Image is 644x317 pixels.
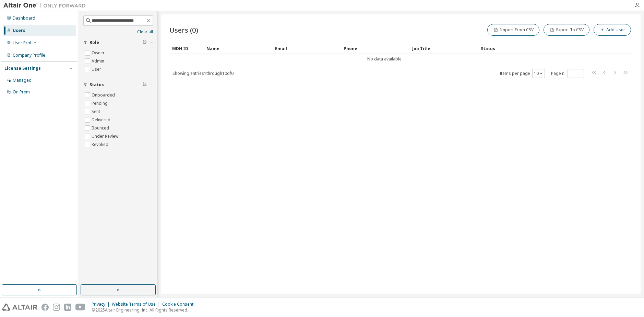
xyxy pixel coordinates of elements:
[92,107,102,116] label: Sent
[13,89,30,95] div: On Prem
[143,40,147,45] span: Clear filter
[3,2,89,9] img: Altair One
[92,65,103,73] label: User
[344,43,407,54] div: Phone
[92,140,110,149] label: Revoked
[143,82,147,88] span: Clear filter
[13,40,36,46] div: User Profile
[544,24,589,36] button: Export To CSV
[172,70,234,76] span: Showing entries 1 through 10 of 0
[75,304,85,311] img: youtube.svg
[551,69,584,78] span: Page n.
[92,91,116,99] label: Onboarded
[13,28,25,33] div: Users
[169,25,198,35] span: Users (0)
[594,24,631,36] button: Add User
[90,40,99,45] span: Role
[275,43,338,54] div: Email
[534,71,543,76] button: 10
[481,43,597,54] div: Status
[13,53,45,58] div: Company Profile
[92,49,106,57] label: Owner
[487,24,539,36] button: Import From CSV
[172,43,201,54] div: MDH ID
[162,302,198,307] div: Cookie Consent
[92,307,198,313] p: © 2025 Altair Engineering, Inc. All Rights Reserved.
[13,78,32,83] div: Managed
[41,304,49,311] img: facebook.svg
[53,304,60,311] img: instagram.svg
[92,99,109,107] label: Pending
[64,304,71,311] img: linkedin.svg
[412,43,475,54] div: Job Title
[92,124,110,132] label: Bounced
[13,15,35,21] div: Dashboard
[83,77,153,92] button: Status
[2,304,37,311] img: altair_logo.svg
[206,43,270,54] div: Name
[83,35,153,50] button: Role
[92,132,120,140] label: Under Review
[500,69,545,78] span: Items per page
[92,302,112,307] div: Privacy
[92,57,106,65] label: Admin
[169,54,599,64] td: No data available
[112,302,162,307] div: Website Terms of Use
[90,82,104,88] span: Status
[4,66,41,71] div: License Settings
[92,116,112,124] label: Delivered
[83,29,153,35] a: Clear all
